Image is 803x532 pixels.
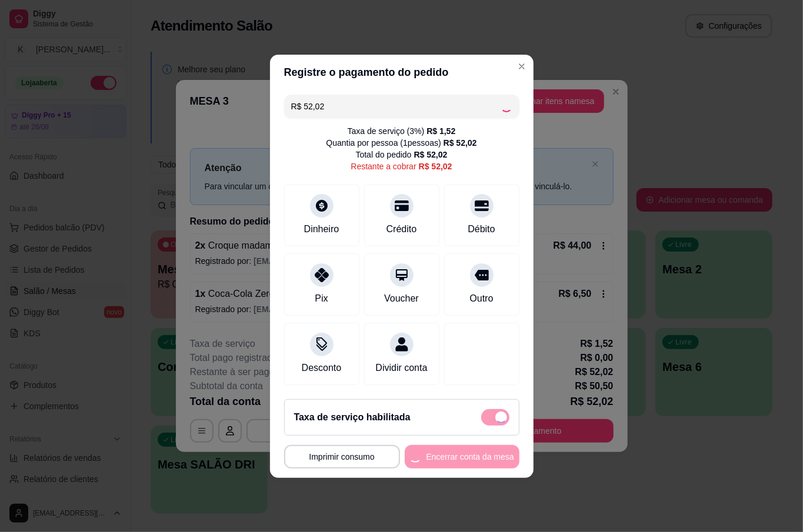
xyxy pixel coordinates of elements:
input: Ex.: hambúrguer de cordeiro [291,95,501,118]
div: Débito [468,222,495,236]
h2: Taxa de serviço habilitada [294,410,411,424]
div: Loading [501,101,512,112]
div: Taxa de serviço ( 3 %) [348,125,456,137]
div: Quantia por pessoa ( 1 pessoas) [326,137,477,149]
div: R$ 52,02 [414,149,448,160]
div: Total do pedido [356,149,448,160]
div: R$ 52,02 [444,137,477,149]
div: R$ 1,52 [427,125,455,137]
button: Close [512,57,531,76]
div: Crédito [386,222,417,236]
button: Imprimir consumo [284,445,400,469]
div: Outro [469,292,493,306]
div: Restante a cobrar [351,160,452,172]
div: R$ 52,02 [419,160,452,172]
div: Pix [315,292,328,306]
header: Registre o pagamento do pedido [270,55,534,90]
div: Voucher [384,292,419,306]
div: Desconto [302,361,342,375]
div: Dinheiro [304,222,339,236]
div: Dividir conta [375,361,427,375]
